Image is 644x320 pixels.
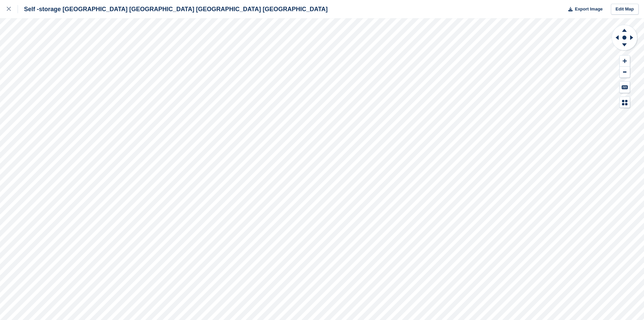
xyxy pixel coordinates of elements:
[620,67,630,78] button: Zoom Out
[18,5,328,13] div: Self -storage [GEOGRAPHIC_DATA] [GEOGRAPHIC_DATA] [GEOGRAPHIC_DATA] [GEOGRAPHIC_DATA]
[620,82,630,93] button: Keyboard Shortcuts
[564,4,603,15] button: Export Image
[620,97,630,108] button: Map Legend
[620,56,630,67] button: Zoom In
[575,6,602,13] span: Export Image
[611,4,639,15] a: Edit Map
